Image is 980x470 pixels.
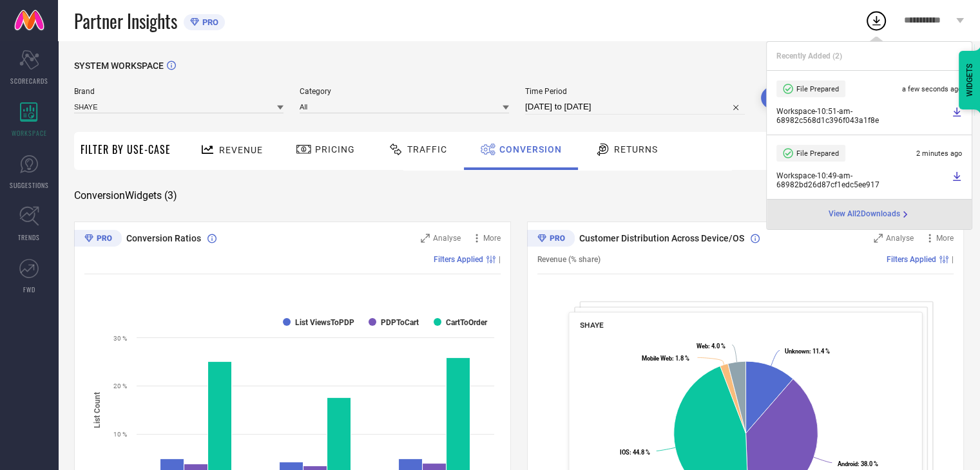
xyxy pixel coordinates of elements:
tspan: IOS [620,449,629,456]
text: 20 % [113,382,127,390]
span: Returns [614,144,658,155]
span: Category [300,87,509,96]
svg: Zoom [874,234,883,243]
tspan: List Count [93,391,102,428]
span: Filters Applied [434,255,483,264]
span: Revenue (% share) [537,255,600,264]
span: Brand [74,87,283,96]
tspan: Web [697,343,708,350]
text: : 44.8 % [620,449,650,456]
span: More [483,234,501,243]
text: : 1.8 % [642,355,689,362]
tspan: Mobile Web [642,355,672,362]
div: Premium [74,230,122,249]
div: Premium [527,230,575,249]
text: CartToOrder [446,318,488,327]
span: WORKSPACE [12,128,47,138]
span: 2 minutes ago [916,149,962,158]
span: Filters Applied [887,255,936,264]
span: More [936,234,954,243]
span: File Prepared [796,149,839,158]
span: View All 2 Downloads [829,209,900,220]
div: Open download list [865,9,888,32]
span: SCORECARDS [10,76,48,86]
text: : 4.0 % [697,343,725,350]
span: Analyse [886,234,914,243]
div: Open download page [829,209,910,220]
span: | [499,255,501,264]
span: SHAYE [580,321,604,330]
span: PRO [199,17,218,27]
a: Download [952,171,962,189]
span: Filter By Use-Case [81,142,171,157]
text: PDPToCart [381,318,419,327]
span: TRENDS [18,232,40,242]
span: Conversion Widgets ( 3 ) [74,189,177,202]
text: : 38.0 % [838,460,878,467]
span: File Prepared [796,85,839,93]
span: Time Period [525,87,745,96]
text: : 11.4 % [785,348,830,355]
span: SUGGESTIONS [10,180,49,190]
span: SYSTEM WORKSPACE [74,61,164,71]
span: Revenue [219,145,263,155]
span: Recently Added ( 2 ) [776,52,842,61]
a: Download [952,107,962,125]
span: Customer Distribution Across Device/OS [579,233,744,243]
span: a few seconds ago [902,85,962,93]
span: Partner Insights [74,8,177,34]
span: Conversion [499,144,562,155]
span: | [952,255,954,264]
span: Pricing [315,144,355,155]
text: 30 % [113,335,127,342]
button: Search [761,87,831,109]
span: Conversion Ratios [126,233,201,243]
span: Traffic [407,144,447,155]
svg: Zoom [421,234,430,243]
span: Workspace - 10:51-am - 68982c568d1c396f043a1f8e [776,107,948,125]
tspan: Unknown [785,348,809,355]
input: Select time period [525,99,745,115]
span: Workspace - 10:49-am - 68982bd26d87cf1edc5ee917 [776,171,948,189]
text: 10 % [113,431,127,438]
text: List ViewsToPDP [295,318,354,327]
span: FWD [23,285,35,294]
a: View All2Downloads [829,209,910,220]
span: Analyse [433,234,461,243]
tspan: Android [838,460,858,467]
